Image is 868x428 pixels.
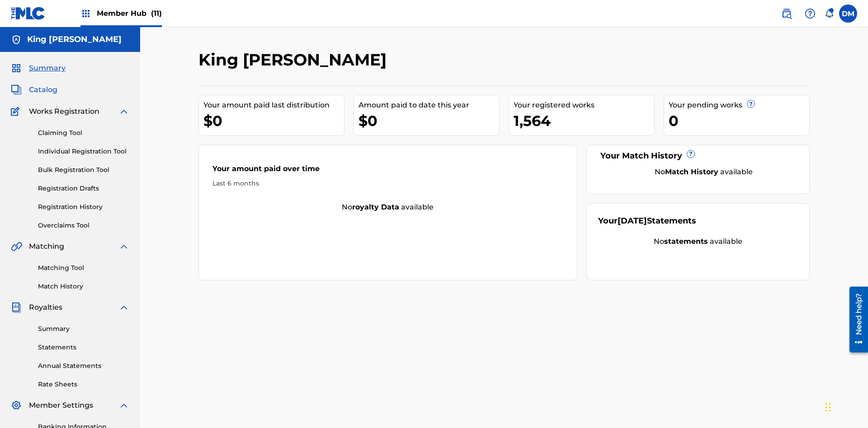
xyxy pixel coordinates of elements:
[38,361,129,371] a: Annual Statements
[38,184,129,193] a: Registration Drafts
[352,203,399,211] strong: royalty data
[203,100,344,111] div: Your amount paid last distribution
[664,237,708,246] strong: statements
[359,100,499,111] div: Amount paid to date this year
[38,165,129,175] a: Bulk Registration Tool
[212,163,563,179] div: Your amount paid over time
[514,100,654,111] div: Your registered works
[598,236,798,247] div: No available
[781,8,792,19] img: search
[80,8,91,19] img: Top Rightsholders
[669,111,809,131] div: 0
[11,84,22,95] img: Catalog
[118,241,129,252] img: expand
[29,400,93,411] span: Member Settings
[38,324,129,334] a: Summary
[97,8,162,19] span: Member Hub
[38,202,129,212] a: Registration History
[801,5,819,23] div: Help
[609,167,798,177] div: No available
[38,147,129,156] a: Individual Registration Tool
[747,100,755,107] span: ?
[823,385,868,428] iframe: Chat Widget
[514,111,654,131] div: 1,564
[29,63,66,74] span: Summary
[11,106,23,117] img: Works Registration
[687,150,694,158] span: ?
[38,128,129,138] a: Claiming Tool
[199,202,577,213] div: No available
[212,179,563,188] div: Last 6 months
[805,8,816,19] img: help
[38,221,129,230] a: Overclaims Tool
[669,100,809,111] div: Your pending works
[11,63,22,74] img: Summary
[38,263,129,273] a: Matching Tool
[778,5,796,23] a: Public Search
[843,283,868,357] iframe: Resource Center
[598,150,798,162] div: Your Match History
[11,63,66,74] a: SummarySummary
[29,302,62,313] span: Royalties
[665,167,718,176] strong: Match History
[118,400,129,411] img: expand
[11,34,22,45] img: Accounts
[11,84,57,95] a: CatalogCatalog
[38,343,129,352] a: Statements
[38,282,129,291] a: Match History
[27,34,122,45] h5: King McTesterson
[11,7,46,20] img: MLC Logo
[11,302,22,313] img: Royalties
[825,9,834,18] div: Notifications
[839,5,857,23] div: User Menu
[203,111,344,131] div: $0
[598,215,696,227] div: Your Statements
[29,106,99,117] span: Works Registration
[118,106,129,117] img: expand
[11,400,22,411] img: Member Settings
[118,302,129,313] img: expand
[198,50,391,70] h2: King [PERSON_NAME]
[618,216,647,226] span: [DATE]
[826,394,831,421] div: Drag
[29,84,57,95] span: Catalog
[11,241,22,252] img: Matching
[29,241,64,252] span: Matching
[359,111,499,131] div: $0
[151,9,162,18] span: (11)
[38,380,129,389] a: Rate Sheets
